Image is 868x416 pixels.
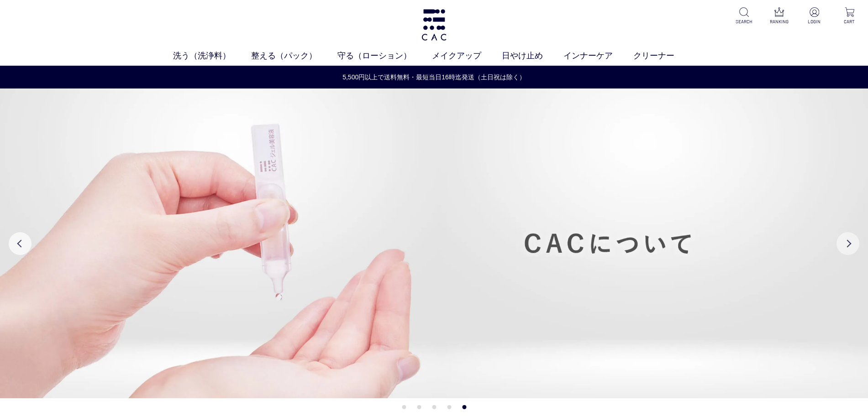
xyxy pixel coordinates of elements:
[0,73,868,82] a: 5,500円以上で送料無料・最短当日16時迄発送（土日祝は除く）
[9,232,32,255] button: Previous
[803,7,826,25] a: LOGIN
[447,405,451,409] button: 4 of 5
[337,50,432,62] a: 守る（ローション）
[633,50,695,62] a: クリーナー
[838,7,861,25] a: CART
[173,50,251,62] a: 洗う（洗浄料）
[838,18,861,25] p: CART
[402,405,406,409] button: 1 of 5
[563,50,633,62] a: インナーケア
[836,232,859,255] button: Next
[432,405,436,409] button: 3 of 5
[251,50,337,62] a: 整える（パック）
[462,405,466,409] button: 5 of 5
[768,7,790,25] a: RANKING
[502,50,563,62] a: 日やけ止め
[803,18,826,25] p: LOGIN
[432,50,502,62] a: メイクアップ
[733,7,755,25] a: SEARCH
[417,405,421,409] button: 2 of 5
[420,9,448,41] img: logo
[768,18,790,25] p: RANKING
[733,18,755,25] p: SEARCH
